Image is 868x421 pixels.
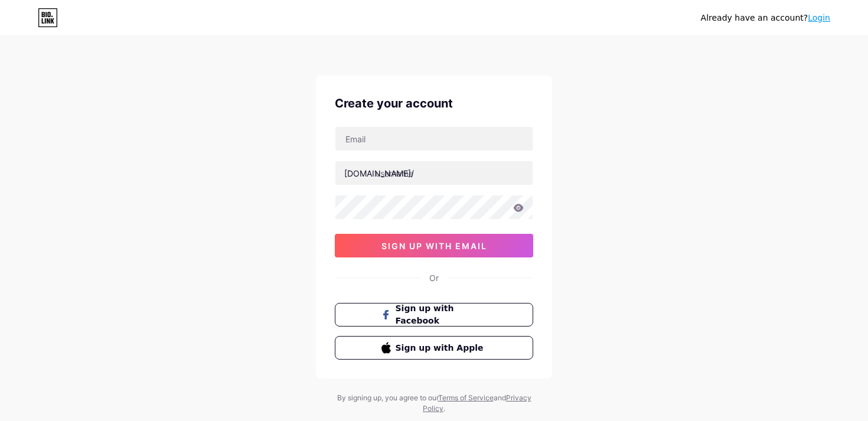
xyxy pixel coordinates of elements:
[335,94,533,112] div: Create your account
[335,303,533,327] button: Sign up with Facebook
[344,167,414,180] div: [DOMAIN_NAME]/
[438,393,494,402] a: Terms of Service
[335,234,533,257] button: sign up with email
[396,342,487,354] span: Sign up with Apple
[335,161,533,185] input: username
[335,127,533,151] input: Email
[381,241,487,251] span: sign up with email
[429,272,439,284] div: Or
[808,13,830,22] a: Login
[701,12,830,24] div: Already have an account?
[396,302,487,327] span: Sign up with Facebook
[334,393,534,414] div: By signing up, you agree to our and .
[335,336,533,360] button: Sign up with Apple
